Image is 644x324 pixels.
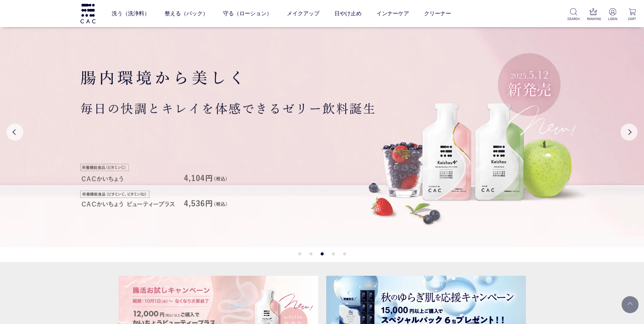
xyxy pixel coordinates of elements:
p: LOGIN [606,16,619,21]
button: 5 of 5 [343,252,346,255]
img: logo [79,4,96,23]
a: クリーナー [424,4,451,23]
button: Next [621,124,638,141]
button: 3 of 5 [320,252,324,255]
a: 日やけ止め [334,4,362,23]
a: インナーケア [376,4,409,23]
button: 1 of 5 [298,252,301,255]
p: CART [626,16,639,21]
a: CART [626,8,639,21]
button: Previous [6,124,23,141]
a: LOGIN [606,8,619,21]
button: 2 of 5 [309,252,312,255]
a: RANKING [587,8,600,21]
a: 守る（ローション） [223,4,272,23]
a: 洗う（洗浄料） [112,4,150,23]
button: 4 of 5 [332,252,335,255]
a: 整える（パック） [165,4,208,23]
p: RANKING [587,16,600,21]
p: SEARCH [567,16,580,21]
a: メイクアップ [287,4,319,23]
a: SEARCH [567,8,580,21]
